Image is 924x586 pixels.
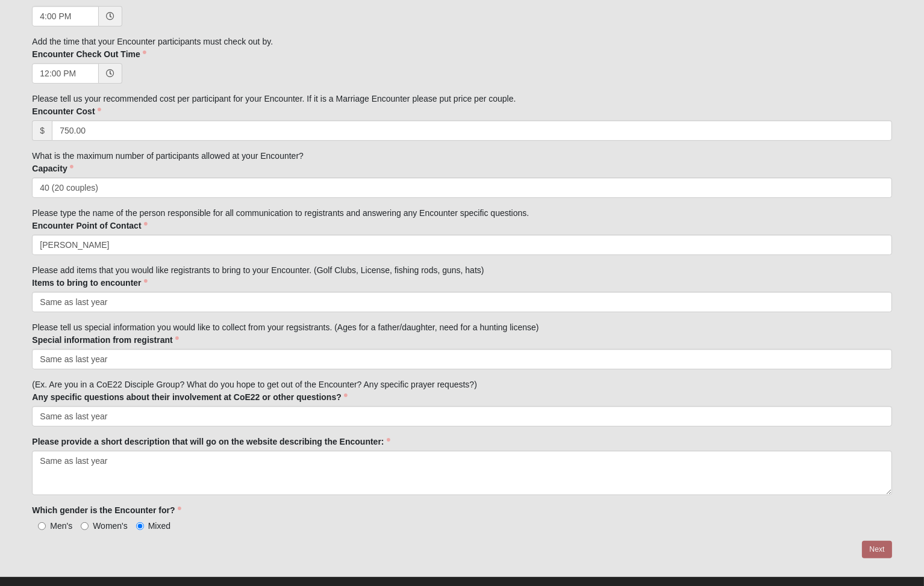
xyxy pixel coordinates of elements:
span: Mixed [148,521,170,531]
label: Which gender is the Encounter for? [32,504,181,516]
label: Encounter Cost [32,105,101,117]
input: 0.00 [52,120,892,141]
span: Men's [50,521,72,531]
input: Mixed [136,522,144,530]
input: Men's [38,522,46,530]
label: Any specific questions about their involvement at CoE22 or other questions? [32,391,347,403]
label: Special information from registrant [32,334,178,346]
label: Please provide a short description that will go on the website describing the Encounter: [32,436,390,448]
label: Capacity [32,162,73,174]
label: Encounter Check Out Time [32,48,146,60]
input: Women's [81,522,89,530]
span: $ [32,120,52,141]
label: Encounter Point of Contact [32,220,147,232]
span: Women's [93,521,128,531]
label: Items to bring to encounter [32,277,147,289]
